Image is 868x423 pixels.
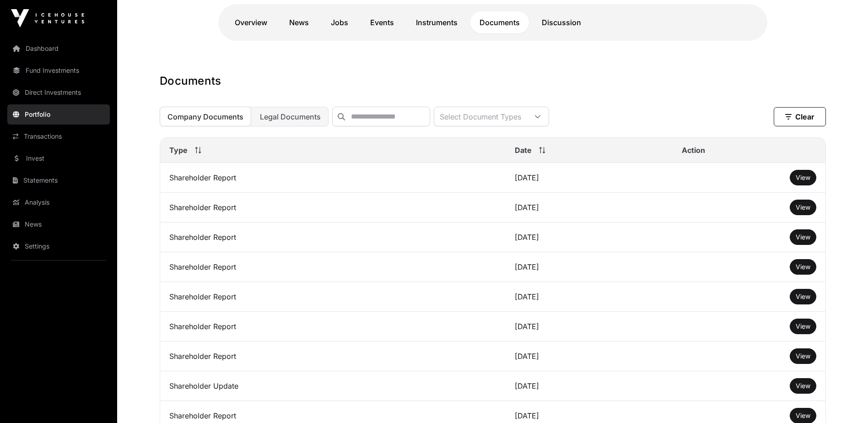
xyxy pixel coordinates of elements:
span: View [796,233,810,241]
td: [DATE] [506,282,672,312]
a: Statements [7,170,110,190]
td: [DATE] [506,312,672,342]
button: View [790,170,816,185]
td: Shareholder Report [160,163,506,193]
button: Company Documents [160,107,251,126]
iframe: Chat Widget [822,379,868,423]
a: Instruments [407,11,467,33]
a: View [796,262,810,271]
a: Events [361,11,403,33]
span: View [796,293,810,300]
a: Documents [470,11,529,33]
a: Overview [226,11,276,33]
td: [DATE] [506,222,672,252]
td: Shareholder Report [160,252,506,282]
a: View [796,322,810,331]
td: [DATE] [506,252,672,282]
button: View [790,319,816,334]
button: View [790,259,816,275]
button: View [790,348,816,364]
a: Jobs [322,11,357,33]
a: View [796,352,810,361]
span: View [796,322,810,330]
span: Legal Documents [260,112,321,121]
div: Select Document Types [434,107,527,126]
a: View [796,411,810,420]
td: [DATE] [506,163,672,193]
td: Shareholder Update [160,371,506,401]
td: [DATE] [506,371,672,401]
a: Dashboard [7,38,110,59]
a: Analysis [7,192,110,212]
a: View [796,173,810,182]
a: Discussion [533,11,590,33]
a: View [796,292,810,301]
span: Date [515,145,532,156]
td: [DATE] [506,193,672,222]
a: View [796,233,810,242]
img: Icehouse Ventures Logo [11,9,84,27]
span: View [796,263,810,271]
td: Shareholder Report [160,312,506,342]
span: Company Documents [167,112,243,121]
a: Invest [7,148,110,168]
button: Clear [774,107,826,126]
h1: Documents [160,74,826,88]
nav: Tabs [226,11,760,33]
span: Action [682,145,705,156]
span: Type [169,145,188,156]
button: View [790,229,816,245]
span: View [796,203,810,211]
td: Shareholder Report [160,222,506,252]
a: News [280,11,318,33]
a: View [796,203,810,212]
button: Legal Documents [252,107,329,126]
a: Direct Investments [7,82,110,103]
span: View [796,412,810,419]
a: Transactions [7,126,110,146]
button: View [790,289,816,304]
button: View [790,378,816,394]
td: Shareholder Report [160,282,506,312]
a: Settings [7,236,110,256]
span: View [796,174,810,181]
button: View [790,200,816,215]
a: Fund Investments [7,60,110,81]
a: News [7,214,110,234]
a: Portfolio [7,104,110,125]
a: View [796,381,810,390]
span: View [796,352,810,360]
td: Shareholder Report [160,342,506,371]
span: View [796,382,810,390]
td: Shareholder Report [160,193,506,222]
td: [DATE] [506,342,672,371]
